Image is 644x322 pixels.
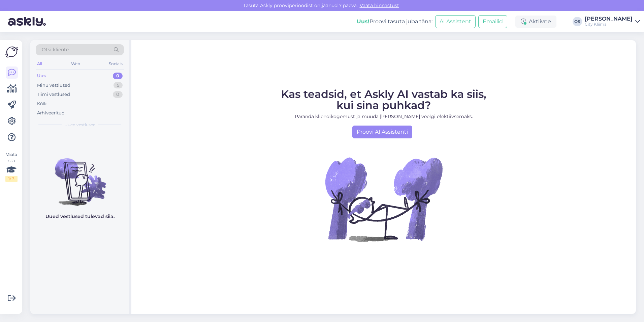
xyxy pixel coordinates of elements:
a: Vaata hinnastust [358,2,401,8]
div: 0 [113,73,123,79]
span: Kas teadsid, et Askly AI vastab ka siis, kui sina puhkad? [281,87,486,112]
img: Askly Logo [5,46,18,58]
div: Proovi tasuta juba täna: [357,18,432,26]
div: Tiimi vestlused [37,91,70,98]
div: Minu vestlused [37,82,70,89]
div: All [36,59,43,68]
div: Socials [107,59,124,68]
a: Proovi AI Assistenti [352,126,412,138]
button: Emailid [478,15,507,28]
div: 5 [114,82,123,89]
div: Kõik [37,101,47,107]
p: Uued vestlused tulevad siia. [45,213,115,220]
div: OS [573,17,582,26]
div: Aktiivne [515,16,556,28]
span: Otsi kliente [42,46,69,53]
div: City Kliima [585,22,633,27]
div: Vaata siia [5,152,18,182]
img: No chats [30,146,129,207]
button: AI Assistent [435,15,476,28]
img: No Chat active [323,138,444,260]
a: [PERSON_NAME]City Kliima [585,16,640,27]
div: [PERSON_NAME] [585,16,633,22]
div: Uus [37,73,46,79]
div: Web [70,59,82,68]
p: Paranda kliendikogemust ja muuda [PERSON_NAME] veelgi efektiivsemaks. [281,113,486,120]
div: 1 / 3 [5,176,18,182]
span: Uued vestlused [64,122,96,128]
div: 0 [113,91,123,98]
div: Arhiveeritud [37,110,65,116]
b: Uus! [357,18,369,25]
